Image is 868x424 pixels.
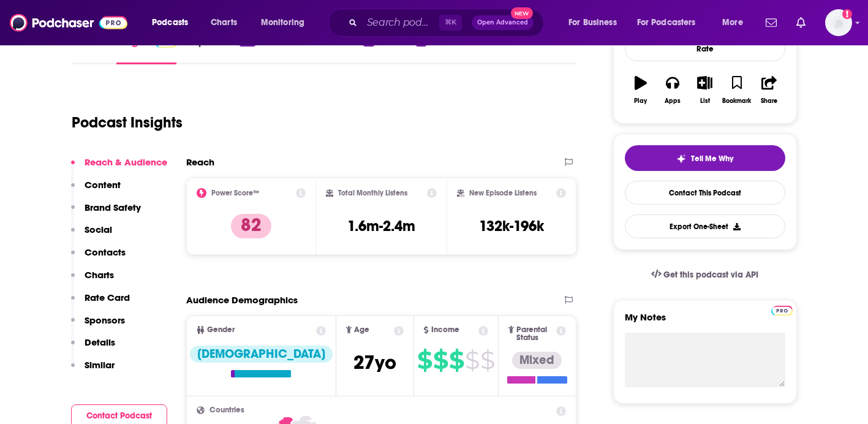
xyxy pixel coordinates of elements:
[842,9,852,19] svg: Add a profile image
[325,36,374,64] a: Credits35
[477,20,528,26] span: Open Advanced
[72,113,183,132] h1: Podcast Insights
[761,12,782,33] a: Show notifications dropdown
[71,359,115,382] button: Similar
[354,326,369,334] span: Age
[231,214,271,238] p: 82
[449,350,464,370] span: $
[676,154,686,164] img: tell me why sparkle
[516,326,554,342] span: Parental Status
[207,326,235,334] span: Gender
[116,36,177,64] a: InsightsPodchaser Pro
[443,36,474,64] a: Similar
[85,246,126,258] p: Contacts
[637,14,696,31] span: For Podcasters
[700,97,710,105] div: List
[186,294,298,306] h2: Audience Demographics
[721,68,753,112] button: Bookmark
[190,346,333,363] div: [DEMOGRAPHIC_DATA]
[625,36,785,61] div: Rate
[560,13,632,32] button: open menu
[209,406,244,414] span: Countries
[252,13,320,32] button: open menu
[761,97,777,105] div: Share
[152,14,188,31] span: Podcasts
[194,36,255,64] a: Episodes285
[691,154,733,164] span: Tell Me Why
[825,9,852,36] button: Show profile menu
[714,13,758,32] button: open menu
[665,97,681,105] div: Apps
[71,202,141,224] button: Brand Safety
[825,9,852,36] img: User Profile
[641,260,769,290] a: Get this podcast via API
[753,68,785,112] button: Share
[347,217,415,235] h3: 1.6m-2.4m
[85,336,115,348] p: Details
[431,326,459,334] span: Income
[71,336,115,359] button: Details
[771,304,793,316] a: Pro website
[391,36,426,64] a: Lists17
[663,270,758,280] span: Get this podcast via API
[469,189,537,197] h2: New Episode Listens
[362,13,439,32] input: Search podcasts, credits, & more...
[71,246,126,269] button: Contacts
[625,181,785,205] a: Contact This Podcast
[143,13,204,32] button: open menu
[634,97,647,105] div: Play
[689,68,720,112] button: List
[722,97,751,105] div: Bookmark
[71,179,121,202] button: Content
[211,14,237,31] span: Charts
[625,214,785,238] button: Export One-Sheet
[771,306,793,316] img: Podchaser Pro
[203,13,244,32] a: Charts
[85,202,141,213] p: Brand Safety
[472,15,534,30] button: Open AdvancedNew
[439,15,462,31] span: ⌘ K
[625,311,785,333] label: My Notes
[479,217,544,235] h3: 132k-196k
[465,350,479,370] span: $
[791,12,810,33] a: Show notifications dropdown
[629,13,714,32] button: open menu
[480,350,494,370] span: $
[353,350,396,374] span: 27 yo
[71,269,114,292] button: Charts
[433,350,448,370] span: $
[71,224,112,246] button: Social
[417,350,432,370] span: $
[273,36,308,64] a: Reviews
[71,314,125,337] button: Sponsors
[71,156,167,179] button: Reach & Audience
[85,359,115,371] p: Similar
[625,145,785,171] button: tell me why sparkleTell Me Why
[825,9,852,36] span: Logged in as jciarczynski
[85,156,167,168] p: Reach & Audience
[85,292,130,303] p: Rate Card
[722,14,743,31] span: More
[85,269,114,281] p: Charts
[511,7,533,19] span: New
[186,156,214,168] h2: Reach
[338,189,407,197] h2: Total Monthly Listens
[85,314,125,326] p: Sponsors
[568,14,617,31] span: For Business
[10,11,127,34] img: Podchaser - Follow, Share and Rate Podcasts
[85,179,121,191] p: Content
[261,14,304,31] span: Monitoring
[657,68,689,112] button: Apps
[85,224,112,235] p: Social
[625,68,657,112] button: Play
[512,352,562,369] div: Mixed
[72,36,99,64] a: About
[71,292,130,314] button: Rate Card
[211,189,259,197] h2: Power Score™
[340,9,556,37] div: Search podcasts, credits, & more...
